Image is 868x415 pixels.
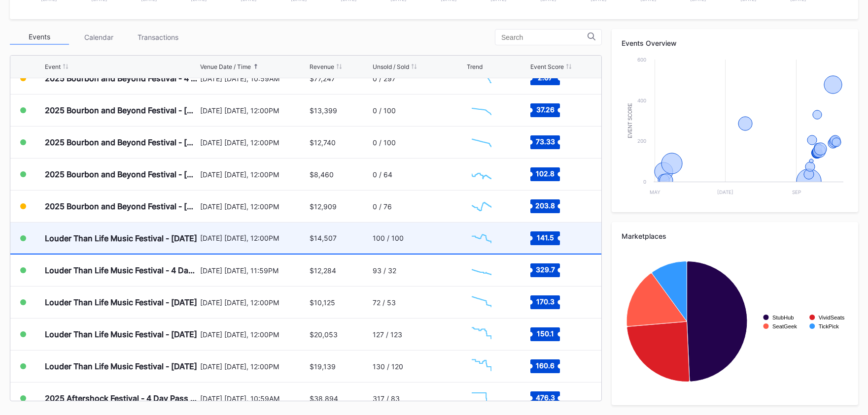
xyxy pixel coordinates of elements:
text: StubHub [772,315,794,320]
div: 0 / 100 [373,138,396,147]
div: 130 / 120 [373,362,403,371]
div: $12,740 [310,138,336,147]
div: 72 / 53 [373,298,396,307]
div: 127 / 123 [373,330,402,339]
text: 200 [637,138,646,144]
svg: Chart title [467,258,496,283]
text: 600 [637,57,646,63]
svg: Chart title [467,162,496,187]
div: Trend [467,63,483,70]
div: $8,460 [310,170,334,179]
svg: Chart title [467,354,496,379]
text: 0 [643,179,646,185]
text: 170.3 [536,297,555,306]
svg: Chart title [467,226,496,251]
div: Transactions [128,30,187,45]
div: [DATE] [DATE], 10:59AM [200,74,307,83]
text: Sep [792,189,801,195]
text: May [650,189,660,195]
text: 102.8 [536,169,555,178]
div: Venue Date / Time [200,63,251,70]
div: $19,139 [310,362,336,371]
svg: Chart title [622,248,848,395]
div: [DATE] [DATE], 12:00PM [200,202,307,211]
div: Calendar [69,30,128,45]
div: Louder Than Life Music Festival - [DATE] [45,297,197,307]
div: Revenue [310,63,334,70]
div: 2025 Bourbon and Beyond Festival - [DATE] ([PERSON_NAME], Goo Goo Dolls, [PERSON_NAME]) [45,201,198,211]
svg: Chart title [467,322,496,347]
div: Unsold / Sold [373,63,409,70]
div: [DATE] [DATE], 12:00PM [200,330,307,339]
div: [DATE] [DATE], 11:59PM [200,266,307,275]
div: $14,507 [310,234,337,242]
div: [DATE] [DATE], 12:00PM [200,138,307,147]
div: Event Score [530,63,564,70]
div: [DATE] [DATE], 12:00PM [200,362,307,371]
text: 73.33 [536,137,555,146]
svg: Chart title [467,194,496,219]
div: [DATE] [DATE], 12:00PM [200,106,307,115]
div: Louder Than Life Music Festival - [DATE] [45,329,197,339]
div: [DATE] [DATE], 12:00PM [200,298,307,307]
div: 0 / 64 [373,170,392,179]
div: $77,247 [310,74,335,83]
text: 203.8 [535,201,555,210]
div: Marketplaces [622,232,848,240]
text: [DATE] [717,189,733,195]
div: Louder Than Life Music Festival - 4 Day Pass (9/18 - 9/21) [45,265,198,275]
div: 0 / 100 [373,106,396,115]
div: 2025 Bourbon and Beyond Festival - 4 Day Pass (9/11 - 9/14) ([PERSON_NAME], [PERSON_NAME], [PERSO... [45,73,198,83]
div: $10,125 [310,298,335,307]
svg: Chart title [622,55,848,202]
text: Event Score [627,103,633,138]
div: Events [10,30,69,45]
svg: Chart title [467,386,496,411]
div: $13,399 [310,106,337,115]
text: 37.26 [536,105,555,114]
text: VividSeats [819,315,845,320]
div: [DATE] [DATE], 12:00PM [200,170,307,179]
div: Louder Than Life Music Festival - [DATE] [45,361,197,371]
text: 160.6 [536,361,555,370]
div: 100 / 100 [373,234,404,242]
div: Event [45,63,61,70]
div: $20,053 [310,330,338,339]
svg: Chart title [467,290,496,315]
div: 93 / 32 [373,266,396,275]
div: 0 / 297 [373,74,396,83]
div: 317 / 83 [373,394,400,403]
text: 476.3 [536,393,555,402]
div: 2025 Bourbon and Beyond Festival - [DATE] ([PERSON_NAME], [PERSON_NAME], [PERSON_NAME]) [45,169,198,179]
div: [DATE] [DATE], 10:59AM [200,394,307,403]
div: $38,894 [310,394,338,403]
text: 150.1 [537,329,554,338]
svg: Chart title [467,98,496,123]
text: 329.7 [536,265,555,274]
input: Search [501,33,588,41]
div: $12,909 [310,202,337,211]
text: 141.5 [537,233,554,241]
text: 400 [637,97,646,103]
div: [DATE] [DATE], 12:00PM [200,234,307,242]
div: 2025 Bourbon and Beyond Festival - [DATE] (The Lumineers, [PERSON_NAME], [US_STATE] Shakes) [45,105,198,115]
div: 2025 Aftershock Festival - 4 Day Pass (10/2 - 10/5) (Blink 182, Deftones, Korn, Bring Me The Hori... [45,393,198,403]
svg: Chart title [467,66,496,91]
text: SeatGeek [772,323,797,329]
div: 0 / 76 [373,202,392,211]
div: Events Overview [622,39,848,47]
div: 2025 Bourbon and Beyond Festival - [DATE] ([GEOGRAPHIC_DATA], Khruangbin, [PERSON_NAME]) [45,137,198,147]
svg: Chart title [467,130,496,155]
text: TickPick [819,323,839,329]
div: $12,284 [310,266,336,275]
div: Louder Than Life Music Festival - [DATE] [45,233,197,243]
